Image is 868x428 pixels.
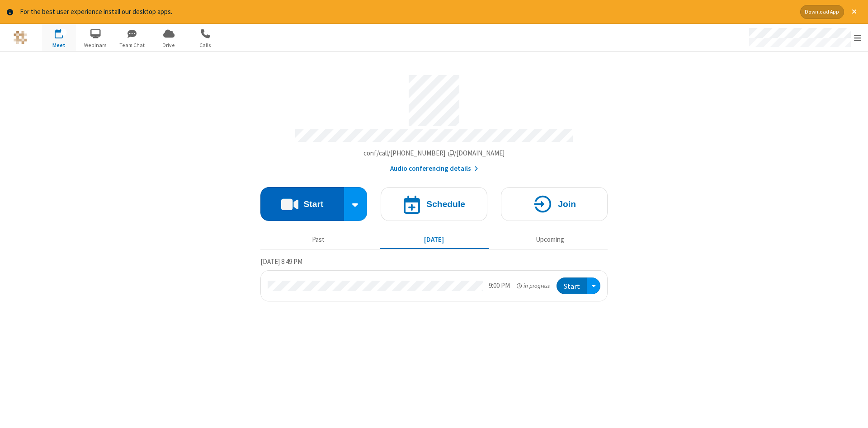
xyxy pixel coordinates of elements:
[42,41,76,49] span: Meet
[61,29,67,36] div: 1
[260,187,344,221] button: Start
[847,5,861,19] button: Close alert
[558,200,576,208] h4: Join
[189,41,222,49] span: Calls
[344,187,368,221] div: Start conference options
[79,41,113,49] span: Webinars
[260,257,302,266] span: [DATE] 8:49 PM
[380,231,489,249] button: [DATE]
[20,7,793,17] div: For the best user experience install our desktop apps.
[587,277,600,294] div: Open menu
[390,164,478,174] button: Audio conferencing details
[501,187,608,221] button: Join
[264,231,373,249] button: Past
[495,231,604,249] button: Upcoming
[426,200,465,208] h4: Schedule
[260,68,608,174] section: Account details
[260,256,608,301] section: Today's Meetings
[489,281,510,291] div: 9:00 PM
[303,200,323,208] h4: Start
[517,282,550,290] em: in progress
[115,41,149,49] span: Team Chat
[741,24,868,51] div: Open menu
[363,148,505,159] button: Copy my meeting room linkCopy my meeting room link
[381,187,487,221] button: Schedule
[14,31,27,44] img: QA Selenium DO NOT DELETE OR CHANGE
[152,41,186,49] span: Drive
[557,277,587,294] button: Start
[363,149,505,157] span: Copy my meeting room link
[800,5,844,19] button: Download App
[3,24,37,51] button: Logo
